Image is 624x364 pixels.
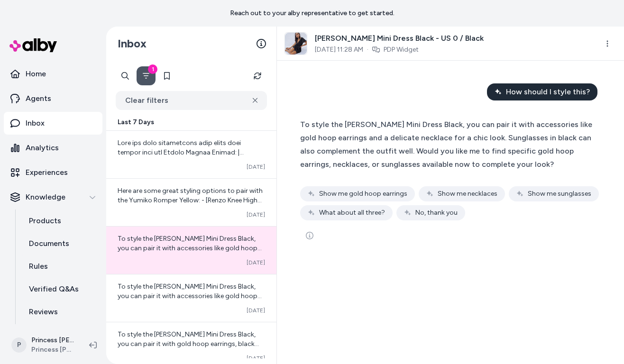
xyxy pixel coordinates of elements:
[4,161,102,184] a: Experiences
[29,306,58,318] p: Reviews
[247,355,265,362] span: [DATE]
[26,93,51,104] p: Agents
[19,255,102,278] a: Rules
[506,86,590,98] span: How should I style this?
[19,278,102,300] a: Verified Q&As
[300,226,319,245] button: See more
[4,87,102,110] a: Agents
[118,36,147,51] h2: Inbox
[315,45,363,55] span: [DATE] 11:28 AM
[319,208,385,218] span: What about all three?
[118,235,262,300] span: To style the [PERSON_NAME] Mini Dress Black, you can pair it with accessories like gold hoop earr...
[118,118,154,127] span: Last 7 Days
[26,142,59,154] p: Analytics
[247,259,265,266] span: [DATE]
[230,9,395,18] p: Reach out to your alby representative to get started.
[137,66,156,85] button: Filter
[31,345,74,355] span: Princess [PERSON_NAME] USA
[4,186,102,209] button: Knowledge
[384,45,419,55] a: PDP Widget
[19,232,102,255] a: Documents
[438,189,497,199] span: Show me necklaces
[19,300,102,323] a: Reviews
[247,211,265,218] span: [DATE]
[29,215,61,227] p: Products
[19,209,102,232] a: Products
[11,337,27,353] span: P
[300,120,592,169] span: To style the [PERSON_NAME] Mini Dress Black, you can pair it with accessories like gold hoop earr...
[9,38,57,52] img: alby Logo
[26,68,46,80] p: Home
[106,178,276,226] a: Here are some great styling options to pair with the Yumiko Romper Yellow: - [Renzo Knee High Boo...
[148,64,157,74] div: 1
[31,336,74,345] p: Princess [PERSON_NAME] USA Shopify
[4,63,102,85] a: Home
[106,131,276,178] a: Lore ips dolo sitametcons adip elits doei tempor inci utl Etdolo Magnaa Enimad: | Minimve | Quisn...
[315,33,484,44] span: [PERSON_NAME] Mini Dress Black - US 0 / Black
[29,238,69,249] p: Documents
[4,136,102,159] a: Analytics
[247,307,265,314] span: [DATE]
[319,189,407,199] span: Show me gold hoop earrings
[106,274,276,322] a: To style the [PERSON_NAME] Mini Dress Black, you can pair it with accessories like gold hoop earr...
[26,191,65,203] p: Knowledge
[248,66,267,85] button: Refresh
[29,283,79,295] p: Verified Q&As
[6,330,82,360] button: PPrincess [PERSON_NAME] USA ShopifyPrincess [PERSON_NAME] USA
[29,261,48,272] p: Rules
[367,45,368,55] span: ·
[26,118,45,129] p: Inbox
[118,187,263,318] span: Here are some great styling options to pair with the Yumiko Romper Yellow: - [Renzo Knee High Boo...
[4,112,102,135] a: Inbox
[116,91,267,110] button: Clear filters
[247,163,265,171] span: [DATE]
[106,226,276,274] a: To style the [PERSON_NAME] Mini Dress Black, you can pair it with accessories like gold hoop earr...
[285,33,307,55] img: Bobbie-Mini-Dress.jpg
[528,189,591,199] span: Show me sunglasses
[415,208,458,218] span: No, thank you
[26,167,68,178] p: Experiences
